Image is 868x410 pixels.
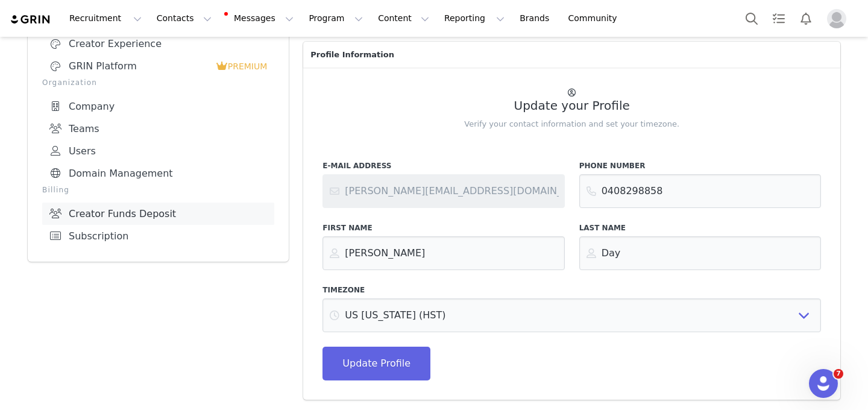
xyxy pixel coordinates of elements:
[49,60,216,72] div: GRIN Platform
[342,356,410,371] span: Update Profile
[149,5,219,32] button: Contacts
[579,160,821,171] label: Phone Number
[579,222,821,233] label: Last Name
[49,38,267,50] div: Creator Experience
[322,99,821,113] h2: Update your Profile
[834,369,843,379] span: 7
[827,9,846,28] img: placeholder-profile.jpg
[322,298,821,332] select: Select Timezone
[42,203,274,225] a: Creator Funds Deposit
[793,5,819,32] button: Notifications
[579,236,821,270] input: Last Name
[310,49,394,61] span: Profile Information
[301,5,370,32] button: Program
[42,33,274,55] a: Creator Experience
[42,95,274,118] a: Company
[738,5,765,32] button: Search
[42,55,274,77] a: GRIN Platform PREMIUM
[42,184,274,195] p: Billing
[42,118,274,140] a: Teams
[42,162,274,184] a: Domain Management
[322,285,821,295] label: Timezone
[322,222,564,233] label: First Name
[766,5,792,32] a: Tasks
[809,369,838,398] iframe: Intercom live chat
[42,77,274,88] p: Organization
[512,5,560,32] a: Brands
[42,140,274,162] a: Users
[322,174,564,208] input: Contact support or your account administrator to change your email address
[322,236,564,270] input: First Name
[437,5,512,32] button: Reporting
[42,225,274,247] a: Subscription
[561,5,630,32] a: Community
[579,174,821,208] input: Phone Number
[10,14,52,25] img: grin logo
[322,160,564,171] label: E-Mail Address
[322,118,821,130] p: Verify your contact information and set your timezone.
[322,347,430,380] button: Update Profile
[219,5,301,32] button: Messages
[228,61,268,71] span: PREMIUM
[62,5,149,32] button: Recruitment
[371,5,436,32] button: Content
[820,9,858,28] button: Profile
